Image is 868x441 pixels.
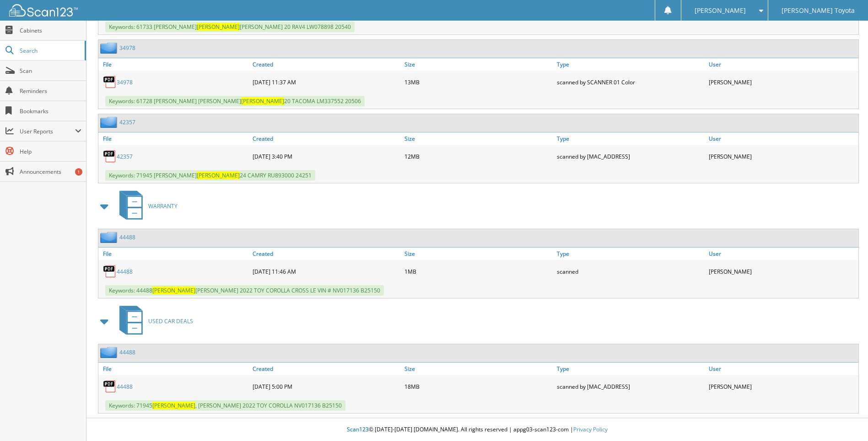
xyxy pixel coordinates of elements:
[402,363,554,375] a: Size
[20,107,81,115] span: Bookmarks
[100,42,119,54] img: folder2.png
[117,78,133,86] a: 34978
[152,402,195,409] span: [PERSON_NAME]
[20,27,81,34] span: Cabinets
[402,377,554,396] div: 18MB
[197,23,240,31] span: [PERSON_NAME]
[555,58,706,71] a: Type
[100,232,119,243] img: folder2.png
[555,147,706,165] div: scanned by [MAC_ADDRESS]
[706,132,858,145] a: User
[152,287,195,294] span: [PERSON_NAME]
[148,317,193,325] span: USED CAR DEALS
[9,4,78,17] img: scan123-logo-white.svg
[20,148,81,155] span: Help
[20,168,81,176] span: Announcements
[103,75,117,89] img: PDF.png
[402,132,554,145] a: Size
[402,262,554,281] div: 1MB
[706,147,858,165] div: [PERSON_NAME]
[250,132,402,145] a: Created
[20,127,75,135] span: User Reports
[250,58,402,71] a: Created
[119,44,135,52] a: 34978
[555,73,706,91] div: scanned by SCANNER 01 Color
[402,73,554,91] div: 13MB
[98,58,250,71] a: File
[250,73,402,91] div: [DATE] 11:37 AM
[402,58,554,71] a: Size
[555,132,706,145] a: Type
[105,22,355,32] span: Keywords: 61733 [PERSON_NAME] [PERSON_NAME] 20 RAV4 LW078898 20540
[402,248,554,260] a: Size
[555,377,706,396] div: scanned by [MAC_ADDRESS]
[20,67,81,75] span: Scan
[100,116,119,128] img: folder2.png
[573,425,608,433] a: Privacy Policy
[105,170,315,181] span: Keywords: 71945 [PERSON_NAME] 24 CAMRY RU893000 24251
[241,97,284,105] span: [PERSON_NAME]
[103,149,117,163] img: PDF.png
[782,8,855,13] span: [PERSON_NAME] Toyota
[100,347,119,358] img: folder2.png
[250,377,402,396] div: [DATE] 5:00 PM
[555,262,706,281] div: scanned
[117,383,133,391] a: 44488
[347,425,369,433] span: Scan123
[706,262,858,281] div: [PERSON_NAME]
[197,171,240,179] span: [PERSON_NAME]
[20,47,80,55] span: Search
[119,118,135,126] a: 42357
[555,248,706,260] a: Type
[119,348,135,356] a: 44488
[119,233,135,241] a: 44488
[86,419,868,441] div: © [DATE]-[DATE] [DOMAIN_NAME]. All rights reserved | appg03-scan123-com |
[695,8,746,13] span: [PERSON_NAME]
[706,248,858,260] a: User
[250,363,402,375] a: Created
[148,202,178,210] span: WARRANTY
[706,73,858,91] div: [PERSON_NAME]
[250,248,402,260] a: Created
[555,363,706,375] a: Type
[75,168,82,176] div: 1
[105,285,384,296] span: Keywords: 44488 [PERSON_NAME] 2022 TOY COROLLA CROSS LE VIN # NV017136 B25150
[103,265,117,278] img: PDF.png
[98,132,250,145] a: File
[706,377,858,396] div: [PERSON_NAME]
[105,400,345,411] span: Keywords: 71945 , [PERSON_NAME] 2022 TOY COROLLA NV017136 B25150
[250,147,402,165] div: [DATE] 3:40 PM
[706,58,858,71] a: User
[105,96,365,106] span: Keywords: 61728 [PERSON_NAME] [PERSON_NAME] 20 TACOMA LM337552 20506
[117,268,133,276] a: 44488
[114,303,193,339] a: USED CAR DEALS
[706,363,858,375] a: User
[250,262,402,281] div: [DATE] 11:46 AM
[114,188,178,224] a: WARRANTY
[20,87,81,95] span: Reminders
[103,380,117,393] img: PDF.png
[98,363,250,375] a: File
[402,147,554,165] div: 12MB
[98,248,250,260] a: File
[117,153,133,160] a: 42357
